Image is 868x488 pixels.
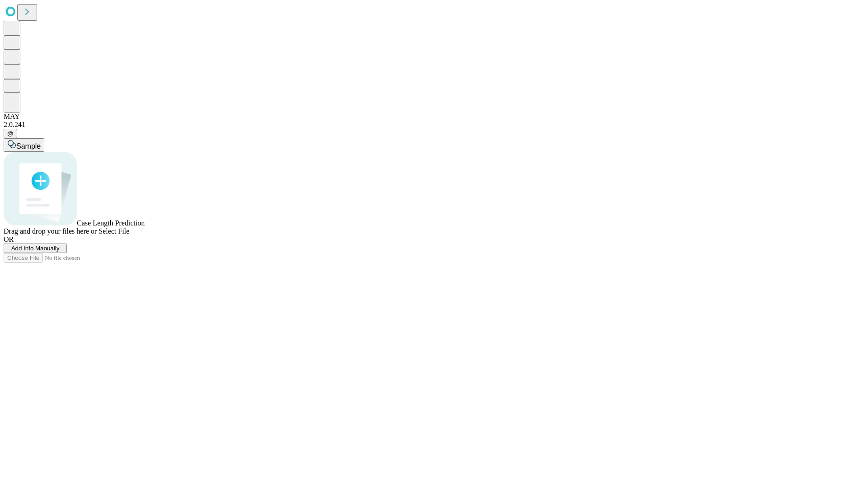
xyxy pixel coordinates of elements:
button: @ [4,129,17,138]
span: Drag and drop your files here or [4,227,97,235]
div: 2.0.241 [4,121,864,129]
span: Case Length Prediction [77,219,145,227]
span: Sample [16,142,41,150]
span: OR [4,235,14,243]
span: Add Info Manually [11,245,60,252]
button: Add Info Manually [4,244,67,253]
span: Select File [99,227,129,235]
div: MAY [4,113,864,121]
span: @ [7,130,14,137]
button: Sample [4,138,44,152]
